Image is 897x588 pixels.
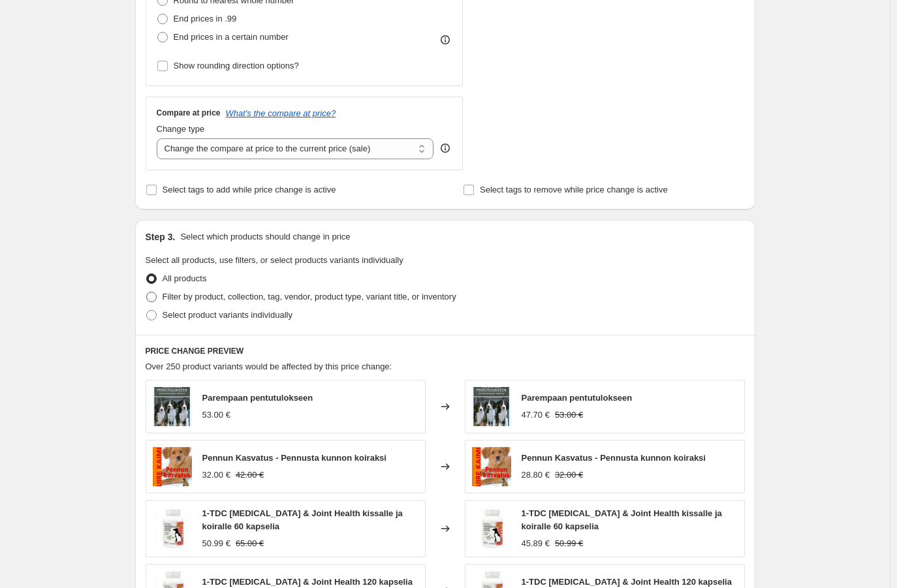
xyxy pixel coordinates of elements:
[163,310,292,320] span: Select product variants individually
[202,453,386,463] span: Pennun Kasvatus - Pennusta kunnon koiraksi
[555,537,583,550] strike: 50.99 €
[522,577,732,587] span: 1-TDC [MEDICAL_DATA] & Joint Health 120 kapselia
[555,409,583,422] strike: 53.00 €
[146,255,403,265] span: Select all products, use filters, or select products variants individually
[202,469,230,482] div: 32.00 €
[202,409,230,422] div: 53.00 €
[522,393,633,403] span: Parempaan pentutulokseen
[202,537,230,550] div: 50.99 €
[522,537,550,550] div: 45.89 €
[522,508,722,531] span: 1-TDC [MEDICAL_DATA] & Joint Health kissalle ja koiralle 60 kapselia
[522,469,550,482] div: 28.80 €
[174,14,237,23] span: End prices in .99
[202,393,313,403] span: Parempaan pentutulokseen
[480,185,668,194] span: Select tags to remove while price change is active
[174,61,299,70] span: Show rounding direction options?
[180,230,350,243] p: Select which products should change in price
[555,469,583,482] strike: 32.00 €
[157,108,221,118] h3: Compare at price
[236,469,264,482] strike: 42.00 €
[226,108,336,118] button: What's the compare at price?
[157,124,205,134] span: Change type
[153,387,192,426] img: 16854_kuva_80x.jpg
[522,453,706,463] span: Pennun Kasvatus - Pennusta kunnon koiraksi
[472,387,511,426] img: 16854_kuva_80x.jpg
[146,346,745,356] h6: PRICE CHANGE PREVIEW
[146,230,176,243] h2: Step 3.
[202,508,403,531] span: 1-TDC [MEDICAL_DATA] & Joint Health kissalle ja koiralle 60 kapselia
[153,447,192,486] img: 16855_kuva_80x.jpg
[163,292,456,302] span: Filter by product, collection, tag, vendor, product type, variant title, or inventory
[163,273,207,283] span: All products
[472,447,511,486] img: 16855_kuva_80x.jpg
[472,509,511,548] img: 1003247458e38d15aeba5_80x.jpg
[163,185,336,194] span: Select tags to add while price change is active
[174,32,289,42] span: End prices in a certain number
[202,577,413,587] span: 1-TDC [MEDICAL_DATA] & Joint Health 120 kapselia
[146,362,392,371] span: Over 250 product variants would be affected by this price change:
[522,409,550,422] div: 47.70 €
[153,509,192,548] img: 1003247458e38d15aeba5_80x.jpg
[236,537,264,550] strike: 65.00 €
[439,142,452,155] div: help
